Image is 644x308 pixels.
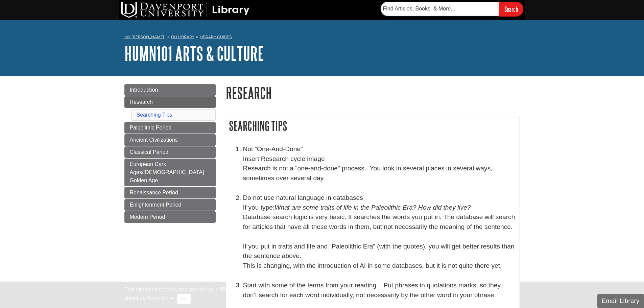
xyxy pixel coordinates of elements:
[130,149,169,155] span: Classical Period
[124,286,520,304] div: This site uses cookies and records your IP address for usage statistics. Additionally, we use Goo...
[124,187,216,198] a: Renaissance Period
[243,281,516,300] p: Start with some of the terms from your reading. Put phrases in quotations marks, so they don’t se...
[130,202,182,208] span: Enlightenment Period
[124,122,216,134] a: Paleolithic Period
[130,137,178,143] span: Ancient Civilizations
[130,214,165,220] span: Modern Period
[137,112,172,118] a: Searching Tips
[275,204,471,211] em: What are some traits of life in the Paleolithic Era? How did they live?
[121,2,249,18] img: DU Library
[226,117,520,135] h2: Searching Tips
[200,34,232,39] a: Library Guides
[124,43,264,64] a: HUMN101 Arts & Culture
[381,2,523,16] form: Searches DU Library's articles, books, and more
[124,96,216,108] a: Research
[226,84,520,101] h1: Research
[177,294,190,304] button: Close
[130,125,172,131] span: Paleolithic Period
[124,32,520,43] nav: breadcrumb
[381,2,499,16] input: Find Articles, Books, & More...
[124,211,216,223] a: Modern Period
[130,99,153,105] span: Research
[124,199,216,211] a: Enlightenment Period
[597,294,644,308] button: Email Library
[146,295,173,301] a: Read More
[499,2,523,16] input: Search
[130,190,178,195] span: Renaissance Period
[243,144,516,183] li: Not “One-And-Done” Insert Research cycle image Research is not a “one-and-done” process. You look...
[124,84,216,96] a: Introduction
[171,34,194,39] a: DU Library
[124,34,164,40] a: My [PERSON_NAME]
[124,134,216,146] a: Ancient Civilizations
[130,161,204,183] span: European Dark Ages/[DEMOGRAPHIC_DATA] Golden Age
[124,146,216,158] a: Classical Period
[130,87,158,93] span: Introduction
[124,159,216,186] a: European Dark Ages/[DEMOGRAPHIC_DATA] Golden Age
[124,84,216,223] div: Guide Page Menu
[243,193,516,271] li: Do not use natural language in databases If you type: Database search logic is very basic. It sea...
